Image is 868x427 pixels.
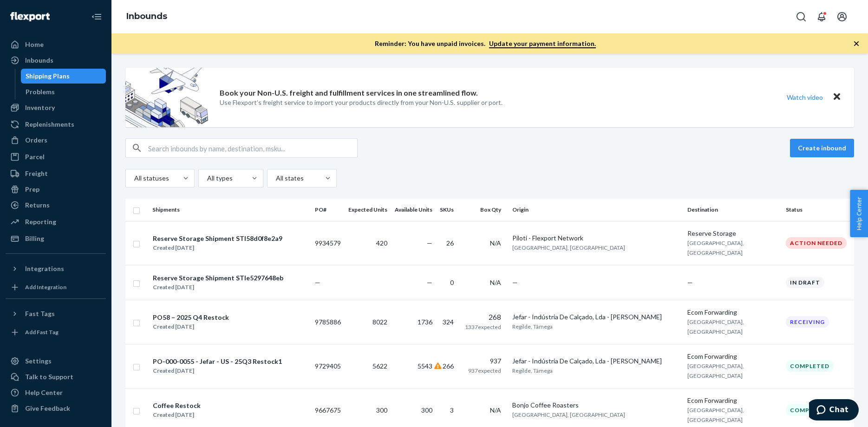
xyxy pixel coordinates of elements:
button: Open Search Box [792,7,810,26]
span: Regilde, Tâmega [512,323,553,330]
button: Integrations [6,261,106,276]
ol: breadcrumbs [119,3,175,30]
div: Inbounds [25,56,53,65]
div: Fast Tags [25,309,55,318]
div: Piloti - Flexport Network [512,233,680,243]
a: Inbounds [126,11,167,21]
span: 0 [450,278,454,286]
span: [GEOGRAPHIC_DATA], [GEOGRAPHIC_DATA] [687,239,744,256]
div: 937 [465,356,501,366]
div: Created [DATE] [153,322,229,331]
td: 9729405 [311,344,345,388]
span: Regilde, Tâmega [512,367,553,374]
input: All types [206,174,207,183]
a: Help Center [6,385,106,400]
input: All states [275,174,276,183]
button: Give Feedback [6,401,106,416]
a: Add Integration [6,280,106,295]
div: Give Feedback [25,404,70,413]
th: Expected Units [345,199,391,221]
td: 9934579 [311,221,345,265]
span: [GEOGRAPHIC_DATA], [GEOGRAPHIC_DATA] [687,318,744,335]
div: Coffee Restock [153,401,201,410]
div: Billing [25,234,44,243]
a: Home [6,37,106,52]
div: Action Needed [786,237,847,249]
button: Close [831,91,843,104]
img: Flexport logo [10,12,50,21]
div: Ecom Forwarding [687,352,778,361]
span: — [512,278,518,286]
div: Prep [25,185,39,194]
td: 9785886 [311,300,345,344]
span: 300 [376,406,387,414]
div: Parcel [25,152,45,162]
a: Billing [6,231,106,246]
input: Search inbounds by name, destination, msku... [148,139,357,157]
div: Shipping Plans [26,71,70,81]
div: Settings [25,356,52,366]
span: 300 [421,406,432,414]
button: Close Navigation [87,7,106,26]
span: 1337 expected [465,323,501,330]
div: Add Fast Tag [25,328,59,336]
th: Shipments [149,199,311,221]
div: Created [DATE] [153,243,282,252]
a: Reporting [6,214,106,229]
div: Inventory [25,103,55,112]
div: Reserve Storage Shipment STI58d0f8e2a9 [153,234,282,243]
span: [GEOGRAPHIC_DATA], [GEOGRAPHIC_DATA] [687,362,744,379]
a: Parcel [6,149,106,164]
span: — [427,278,432,286]
span: 5622 [372,362,387,370]
span: 5543 [418,362,432,370]
th: Available Units [391,199,436,221]
div: Add Integration [25,283,66,291]
th: Destination [684,199,782,221]
button: Talk to Support [6,369,106,384]
div: Created [DATE] [153,410,201,420]
button: Create inbound [790,139,854,157]
button: Fast Tags [6,306,106,321]
iframe: Opens a widget where you can chat to one of our agents [809,399,859,422]
div: Receiving [786,316,829,328]
span: 26 [446,239,454,247]
a: Shipping Plans [21,69,106,84]
div: Home [25,40,44,49]
a: Returns [6,198,106,213]
a: Settings [6,354,106,369]
div: Completed [786,404,834,416]
span: Help Center [850,190,868,237]
div: PO58 – 2025 Q4 Restock [153,313,229,322]
div: Reserve Storage Shipment STIe5297648eb [153,273,283,283]
span: 420 [376,239,387,247]
div: Reserve Storage [687,229,778,238]
div: PO-000-0055 - Jefar - US - 25Q3 Restock1 [153,357,282,366]
div: Integrations [25,264,64,273]
div: Completed [786,360,834,372]
button: Open notifications [812,7,831,26]
a: Replenishments [6,117,106,132]
span: N/A [490,239,501,247]
p: Use Flexport’s freight service to import your products directly from your Non-U.S. supplier or port. [220,98,503,107]
div: Jefar - Indústria De Calçado, Lda - [PERSON_NAME] [512,356,680,366]
span: 266 [443,362,454,370]
button: Watch video [781,91,829,104]
input: All statuses [133,174,134,183]
th: Origin [509,199,684,221]
a: Freight [6,166,106,181]
div: Help Center [25,388,63,397]
a: Prep [6,182,106,197]
a: Add Fast Tag [6,325,106,340]
span: — [427,239,432,247]
div: Created [DATE] [153,283,283,292]
th: Box Qty [461,199,509,221]
div: Ecom Forwarding [687,396,778,405]
span: N/A [490,406,501,414]
span: — [687,278,693,286]
a: Inbounds [6,53,106,68]
span: 1736 [418,318,432,326]
div: In draft [786,277,824,288]
a: Orders [6,133,106,148]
